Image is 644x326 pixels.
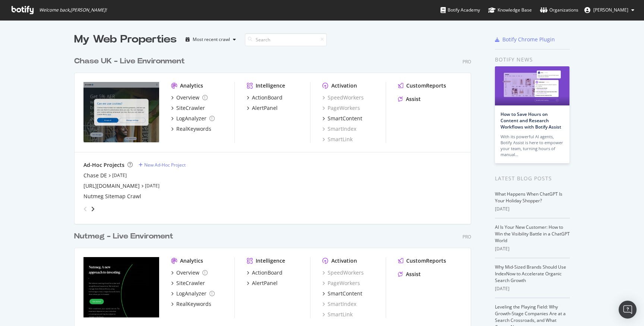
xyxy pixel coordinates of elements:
[176,115,206,122] div: LogAnalyzer
[247,104,278,112] a: AlertPanel
[328,290,362,297] div: SmartContent
[171,94,208,101] a: Overview
[139,162,186,168] a: New Ad-Hoc Project
[74,56,188,67] a: Chase UK - Live Environment
[331,257,357,265] div: Activation
[247,279,278,287] a: AlertPanel
[501,111,561,130] a: How to Save Hours on Content and Research Workflows with Botify Assist
[145,183,160,189] a: [DATE]
[540,6,578,14] div: Organizations
[495,174,570,183] div: Latest Blog Posts
[144,162,186,168] div: New Ad-Hoc Project
[83,182,140,190] a: [URL][DOMAIN_NAME]
[83,172,107,179] a: Chase DE
[83,257,159,317] img: www.nutmeg.com/
[80,203,90,215] div: angle-left
[463,234,471,240] div: Pro
[171,290,215,297] a: LogAnalyzer
[90,205,95,213] div: angle-right
[83,161,124,169] div: Ad-Hoc Projects
[252,104,278,112] div: AlertPanel
[398,82,446,89] a: CustomReports
[495,264,566,284] a: Why Mid-Sized Brands Should Use IndexNow to Accelerate Organic Search Growth
[501,134,564,158] div: With its powerful AI agents, Botify Assist is here to empower your team, turning hours of manual…
[247,94,282,101] a: ActionBoard
[322,311,353,318] a: SmartLink
[406,270,421,278] div: Assist
[322,279,360,287] a: PageWorkers
[171,269,208,276] a: Overview
[398,257,446,265] a: CustomReports
[74,231,173,242] div: Nutmeg - Live Enviroment
[441,6,480,14] div: Botify Academy
[578,4,640,16] button: [PERSON_NAME]
[176,125,211,133] div: RealKeywords
[176,104,205,112] div: SiteCrawler
[398,95,421,103] a: Assist
[252,269,282,276] div: ActionBoard
[502,36,555,43] div: Botify Chrome Plugin
[398,270,421,278] a: Assist
[495,36,555,43] a: Botify Chrome Plugin
[619,301,637,319] div: Open Intercom Messenger
[495,191,562,204] a: What Happens When ChatGPT Is Your Holiday Shopper?
[171,104,205,112] a: SiteCrawler
[495,224,570,244] a: AI Is Your New Customer: How to Win the Visibility Battle in a ChatGPT World
[83,193,141,200] a: Nutmeg Sitemap Crawl
[322,136,353,143] a: SmartLink
[322,115,362,122] a: SmartContent
[322,125,356,133] a: SmartIndex
[83,82,159,142] img: https://www.chase.co.uk
[256,82,285,89] div: Intelligence
[322,290,362,297] a: SmartContent
[176,290,206,297] div: LogAnalyzer
[495,206,570,212] div: [DATE]
[183,34,239,45] button: Most recent crawl
[112,172,127,178] a: [DATE]
[406,257,446,265] div: CustomReports
[488,6,532,14] div: Knowledge Base
[193,37,230,42] div: Most recent crawl
[495,285,570,292] div: [DATE]
[322,269,364,276] a: SpeedWorkers
[176,300,211,308] div: RealKeywords
[171,125,211,133] a: RealKeywords
[74,56,185,67] div: Chase UK - Live Environment
[176,269,199,276] div: Overview
[593,7,628,13] span: Leigh Briars
[252,94,282,101] div: ActionBoard
[322,94,364,101] a: SpeedWorkers
[331,82,357,89] div: Activation
[176,94,199,101] div: Overview
[406,82,446,89] div: CustomReports
[245,33,327,46] input: Search
[247,269,282,276] a: ActionBoard
[495,56,570,64] div: Botify news
[39,7,107,13] span: Welcome back, [PERSON_NAME] !
[176,279,205,287] div: SiteCrawler
[74,32,177,47] div: My Web Properties
[495,246,570,252] div: [DATE]
[171,115,215,122] a: LogAnalyzer
[171,279,205,287] a: SiteCrawler
[74,231,176,242] a: Nutmeg - Live Enviroment
[322,104,360,112] a: PageWorkers
[495,66,569,105] img: How to Save Hours on Content and Research Workflows with Botify Assist
[322,300,356,308] a: SmartIndex
[171,300,211,308] a: RealKeywords
[328,115,362,122] div: SmartContent
[406,95,421,103] div: Assist
[180,257,203,265] div: Analytics
[463,58,471,65] div: Pro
